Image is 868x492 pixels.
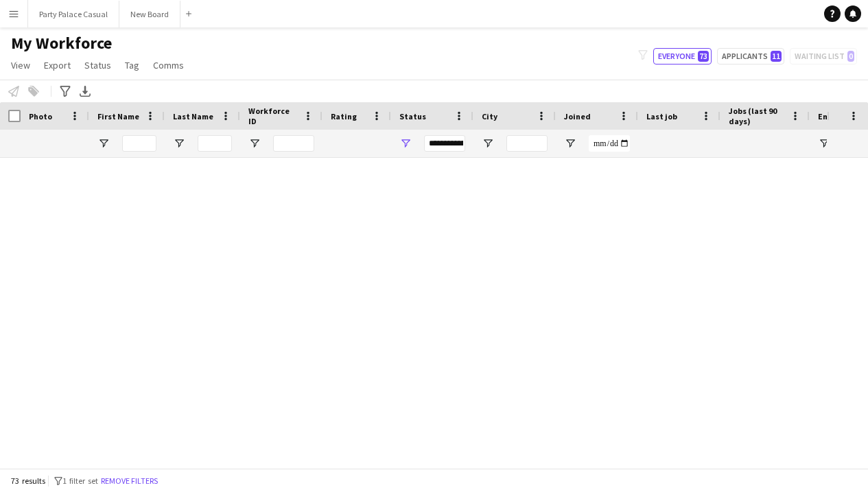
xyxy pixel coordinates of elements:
span: Workforce ID [248,106,298,126]
a: Comms [148,56,189,74]
a: Tag [119,56,145,74]
span: Comms [153,59,184,71]
span: Last Name [173,111,213,121]
input: City Filter Input [506,135,548,152]
input: First Name Filter Input [122,135,156,152]
span: City [482,111,497,121]
a: Status [79,56,117,74]
span: Export [44,59,71,71]
span: Last job [646,111,677,121]
span: Rating [331,111,357,121]
button: Open Filter Menu [564,137,576,150]
span: 11 [771,51,782,62]
input: Workforce ID Filter Input [273,135,314,152]
button: Open Filter Menu [248,137,261,150]
span: First Name [97,111,139,121]
span: Status [399,111,426,121]
span: Tag [125,59,139,71]
input: Joined Filter Input [589,135,630,152]
span: Jobs (last 90 days) [729,106,785,126]
a: Export [38,56,76,74]
span: Photo [29,111,52,121]
button: Open Filter Menu [399,137,412,150]
button: Everyone73 [653,48,712,65]
button: Open Filter Menu [173,137,185,150]
input: Last Name Filter Input [198,135,232,152]
button: Remove filters [98,473,161,489]
span: Status [84,59,111,71]
span: Email [818,111,840,121]
app-action-btn: Advanced filters [57,83,73,99]
span: My Workforce [11,33,112,54]
span: View [11,59,30,71]
button: New Board [119,1,180,27]
a: View [5,56,36,74]
button: Open Filter Menu [482,137,494,150]
button: Open Filter Menu [818,137,830,150]
button: Applicants11 [717,48,784,65]
app-action-btn: Export XLSX [77,83,93,99]
span: 73 [698,51,709,62]
span: 1 filter set [62,476,98,486]
span: Joined [564,111,591,121]
button: Open Filter Menu [97,137,110,150]
button: Party Palace Casual [28,1,119,27]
